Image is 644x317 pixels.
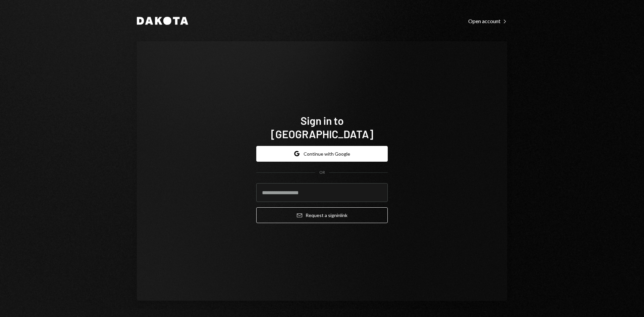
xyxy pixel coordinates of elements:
button: Continue with Google [256,146,388,162]
button: Request a signinlink [256,207,388,223]
div: OR [319,170,325,175]
h1: Sign in to [GEOGRAPHIC_DATA] [256,114,388,141]
a: Open account [468,17,507,24]
div: Open account [468,18,507,24]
